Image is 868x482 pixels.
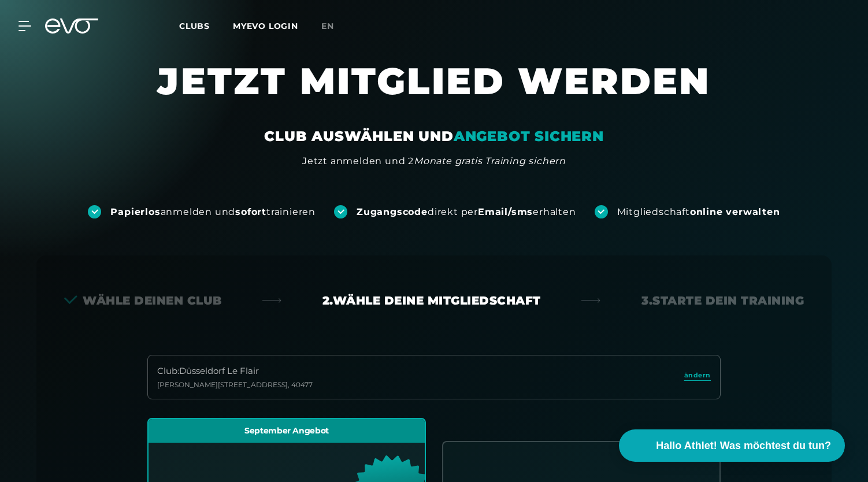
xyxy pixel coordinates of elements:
[264,127,603,146] div: CLUB AUSWÄHLEN UND
[157,365,313,378] div: Club : Düsseldorf Le Flair
[179,21,210,31] span: Clubs
[64,292,222,309] div: Wähle deinen Club
[110,206,160,217] strong: Papierlos
[321,20,348,33] a: en
[357,206,576,218] div: direkt per erhalten
[641,292,804,309] div: 3. Starte dein Training
[233,21,298,31] a: MYEVO LOGIN
[322,292,541,309] div: 2. Wähle deine Mitgliedschaft
[684,370,711,384] a: ändern
[235,206,266,217] strong: sofort
[110,206,316,218] div: anmelden und trainieren
[157,380,313,390] div: [PERSON_NAME][STREET_ADDRESS] , 40477
[684,370,711,380] span: ändern
[656,438,831,454] span: Hallo Athlet! Was möchtest du tun?
[690,206,780,217] strong: online verwalten
[179,20,233,31] a: Clubs
[414,155,566,166] em: Monate gratis Training sichern
[617,206,780,218] div: Mitgliedschaft
[619,429,845,462] button: Hallo Athlet! Was möchtest du tun?
[454,128,604,144] em: ANGEBOT SICHERN
[478,206,533,217] strong: Email/sms
[321,21,334,31] span: en
[87,58,781,127] h1: JETZT MITGLIED WERDEN
[357,206,428,217] strong: Zugangscode
[302,154,566,168] div: Jetzt anmelden und 2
